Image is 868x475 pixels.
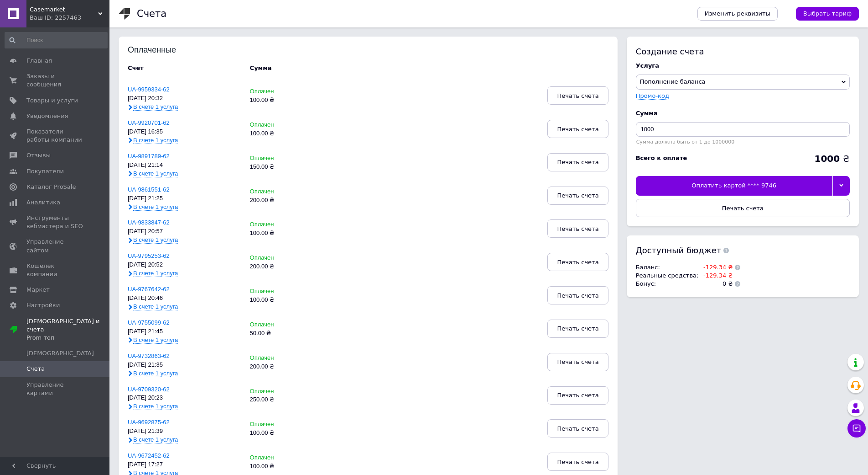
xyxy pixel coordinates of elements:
[698,272,733,280] td: -129.34 ₴
[547,453,608,471] button: Печать счета
[26,349,94,358] span: [DEMOGRAPHIC_DATA]
[796,7,859,21] a: Выбрать тариф
[636,263,699,272] td: Баланс :
[128,395,241,401] div: [DATE] 20:23
[698,263,733,272] td: -129.34 ₴
[722,205,764,212] span: Печать счета
[636,92,669,99] label: Промо-код
[250,255,327,262] div: Оплачен
[250,421,327,428] div: Оплачен
[133,436,178,443] span: В счете 1 услуга
[557,325,598,332] span: Печать счета
[26,96,78,105] span: Товары и услуги
[557,392,598,399] span: Печать счета
[128,461,241,468] div: [DATE] 17:27
[557,259,598,266] span: Печать счета
[250,321,327,328] div: Оплачен
[636,199,850,217] button: Печать счета
[250,221,327,228] div: Оплачен
[133,336,178,344] span: В счете 1 услуга
[128,186,170,193] a: UA-9861551-62
[128,386,170,393] a: UA-9709320-62
[26,151,51,160] span: Отзывы
[128,328,241,335] div: [DATE] 21:45
[26,57,52,65] span: Главная
[636,46,850,57] div: Создание счета
[26,262,84,278] span: Кошелек компании
[705,10,770,18] span: Изменить реквизиты
[250,197,327,204] div: 200.00 ₴
[547,153,608,171] button: Печать счета
[250,454,327,461] div: Оплачен
[128,252,170,259] a: UA-9795253-62
[557,92,598,99] span: Печать счета
[128,162,241,169] div: [DATE] 21:14
[26,381,84,397] span: Управление картами
[128,319,170,326] a: UA-9755099-62
[636,280,699,288] td: Бонус :
[547,286,608,304] button: Печать счета
[128,95,241,102] div: [DATE] 20:32
[128,419,170,426] a: UA-9692875-62
[133,370,178,377] span: В счете 1 услуга
[250,164,327,171] div: 150.00 ₴
[128,262,241,268] div: [DATE] 20:52
[128,362,241,368] div: [DATE] 21:35
[814,154,850,163] div: ₴
[250,363,327,370] div: 200.00 ₴
[250,230,327,237] div: 100.00 ₴
[250,288,327,295] div: Оплачен
[557,225,598,232] span: Печать счета
[636,122,850,137] input: Введите сумму
[250,355,327,362] div: Оплачен
[26,198,60,207] span: Аналитика
[128,428,241,435] div: [DATE] 21:39
[128,195,241,202] div: [DATE] 21:25
[803,10,852,18] span: Выбрать тариф
[26,214,84,230] span: Инструменты вебмастера и SEO
[547,120,608,138] button: Печать счета
[640,78,706,85] span: Пополнение баланса
[30,14,109,22] div: Ваш ID: 2257463
[847,419,866,438] button: Чат с покупателем
[250,297,327,304] div: 100.00 ₴
[128,153,170,160] a: UA-9891789-62
[547,219,608,238] button: Печать счета
[250,97,327,104] div: 100.00 ₴
[26,128,84,144] span: Показатели работы компании
[26,167,64,176] span: Покупатели
[133,170,178,177] span: В счете 1 услуга
[128,46,187,55] div: Оплаченные
[133,403,178,410] span: В счете 1 услуга
[137,8,166,19] h1: Счета
[26,238,84,254] span: Управление сайтом
[26,301,60,310] span: Настройки
[250,88,327,95] div: Оплачен
[547,253,608,271] button: Печать счета
[5,32,108,48] input: Поиск
[636,176,832,195] div: Оплатить картой **** 9746
[26,72,84,89] span: Заказы и сообщения
[250,263,327,270] div: 200.00 ₴
[698,280,733,288] td: 0 ₴
[133,236,178,244] span: В счете 1 услуга
[557,292,598,299] span: Печать счета
[250,155,327,162] div: Оплачен
[30,5,98,14] span: Casemarket
[128,219,170,226] a: UA-9833847-62
[547,187,608,205] button: Печать счета
[133,270,178,277] span: В счете 1 услуга
[133,303,178,310] span: В счете 1 услуга
[697,7,778,21] a: Изменить реквизиты
[128,128,241,135] div: [DATE] 16:35
[636,109,850,117] div: Сумма
[128,295,241,302] div: [DATE] 20:46
[250,330,327,337] div: 50.00 ₴
[250,463,327,470] div: 100.00 ₴
[636,272,699,280] td: Реальные средства :
[26,286,50,294] span: Маркет
[26,334,109,342] div: Prom топ
[26,317,109,342] span: [DEMOGRAPHIC_DATA] и счета
[128,286,170,293] a: UA-9767642-62
[636,62,850,70] div: Услуга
